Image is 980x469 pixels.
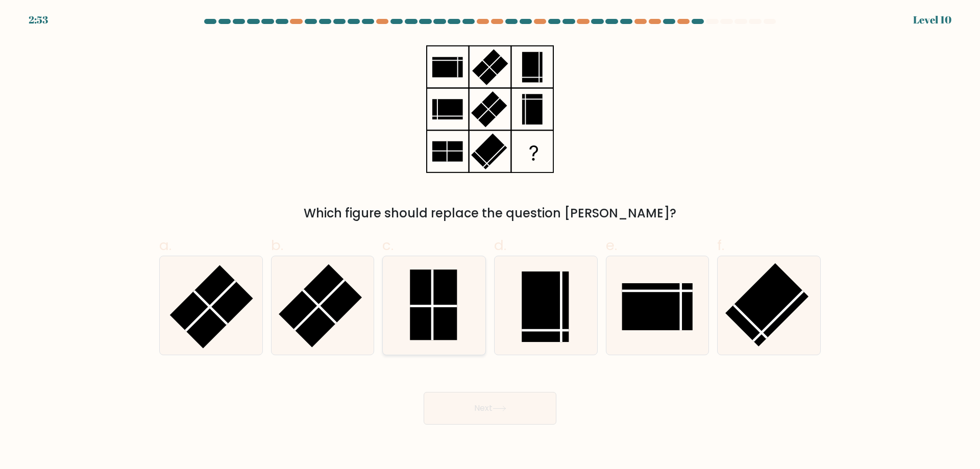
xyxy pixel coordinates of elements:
[29,12,48,28] div: 2:53
[717,235,724,255] span: f.
[913,12,951,28] div: Level 10
[424,392,556,425] button: Next
[165,204,815,223] div: Which figure should replace the question [PERSON_NAME]?
[382,235,394,255] span: c.
[159,235,171,255] span: a.
[494,235,506,255] span: d.
[271,235,283,255] span: b.
[606,235,617,255] span: e.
